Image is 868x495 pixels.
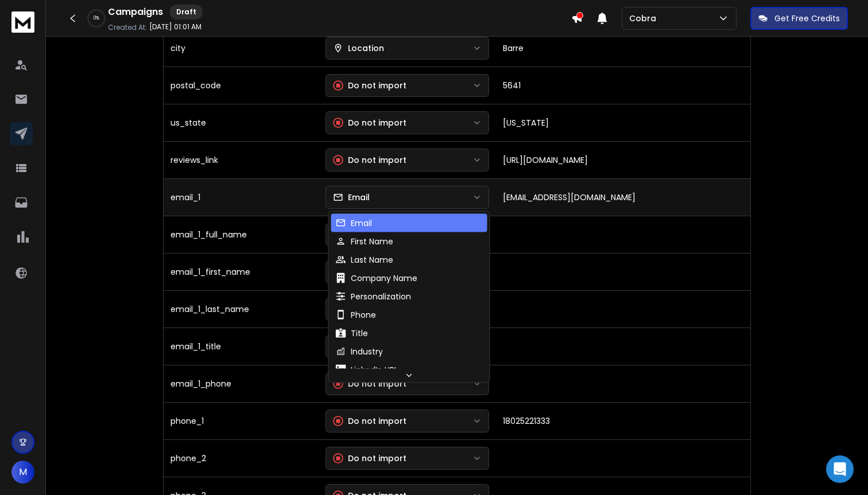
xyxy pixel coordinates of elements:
td: us_state [164,104,319,141]
div: Phone [336,309,376,321]
p: Cobra [629,13,661,24]
td: reviews_link [164,141,319,178]
td: email_1_full_name [164,216,319,253]
div: Personalization [336,291,411,302]
td: phone_1 [164,402,319,439]
td: Barre [496,29,750,67]
p: Get Free Credits [774,13,840,24]
div: Email [333,192,370,203]
p: Created At: [108,23,147,32]
div: Industry [336,346,383,357]
div: Title [336,328,368,339]
div: Do not import [333,378,406,389]
div: Email [336,217,372,229]
td: email_1_title [164,328,319,365]
td: 18025221333 [496,402,750,439]
p: 0 % [94,15,99,22]
td: 5641 [496,67,750,104]
div: Do not import [333,154,406,166]
div: LinkedIn URL [336,364,398,376]
div: Do not import [333,415,406,427]
div: Open Intercom Messenger [826,455,854,483]
td: phone_2 [164,439,319,477]
span: M [11,461,34,484]
div: Company Name [336,272,417,284]
div: Do not import [333,117,406,128]
td: email_1_last_name [164,290,319,328]
td: email_1_first_name [164,253,319,290]
td: email_1 [164,178,319,216]
td: postal_code [164,67,319,104]
td: [EMAIL_ADDRESS][DOMAIN_NAME] [496,178,750,216]
div: Do not import [333,80,406,91]
div: Location [333,42,384,54]
h1: Campaigns [108,5,163,19]
div: Last Name [336,254,393,266]
div: Do not import [333,453,406,464]
td: city [164,29,319,67]
img: logo [11,11,34,33]
td: [URL][DOMAIN_NAME] [496,141,750,178]
div: First Name [336,236,393,247]
div: Draft [170,5,203,20]
td: email_1_phone [164,365,319,402]
td: [US_STATE] [496,104,750,141]
p: [DATE] 01:01 AM [149,22,201,32]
